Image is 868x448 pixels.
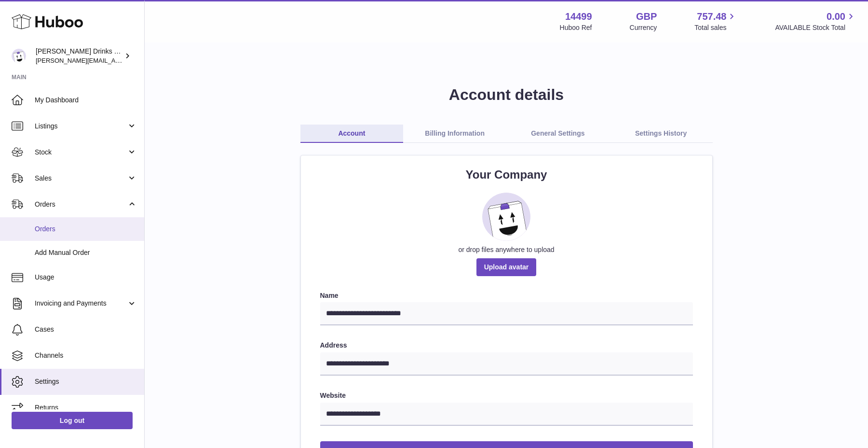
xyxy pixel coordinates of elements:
[320,341,693,350] label: Address
[300,125,404,143] a: Account
[35,325,137,334] span: Cases
[35,248,137,257] span: Add Manual Order
[610,125,713,143] a: Settings History
[694,10,737,32] a: 757.48 Total sales
[320,391,693,400] label: Website
[35,96,137,105] span: My Dashboard
[560,23,592,32] div: Huboo Ref
[160,84,853,105] h1: Account details
[35,403,137,412] span: Returns
[36,56,193,64] span: [PERSON_NAME][EMAIL_ADDRESS][DOMAIN_NAME]
[35,351,137,360] span: Channels
[697,10,726,23] span: 757.48
[36,47,122,65] div: [PERSON_NAME] Drinks LTD (t/a Zooz)
[636,10,657,23] strong: GBP
[694,23,737,32] span: Total sales
[35,377,137,386] span: Settings
[35,174,127,183] span: Sales
[775,10,856,32] a: 0.00 AVAILABLE Stock Total
[320,245,693,254] div: or drop files anywhere to upload
[506,125,610,143] a: General Settings
[12,49,26,63] img: daniel@zoosdrinks.com
[827,10,845,23] span: 0.00
[403,125,506,143] a: Billing Information
[476,258,537,276] span: Upload avatar
[482,193,530,241] img: placeholder_image.svg
[35,148,127,157] span: Stock
[320,291,693,300] label: Name
[775,23,856,32] span: AVAILABLE Stock Total
[35,200,127,209] span: Orders
[630,23,657,32] div: Currency
[35,224,137,234] span: Orders
[320,167,693,182] h2: Your Company
[12,412,133,429] a: Log out
[35,122,127,131] span: Listings
[35,299,127,308] span: Invoicing and Payments
[35,273,137,282] span: Usage
[565,10,592,23] strong: 14499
